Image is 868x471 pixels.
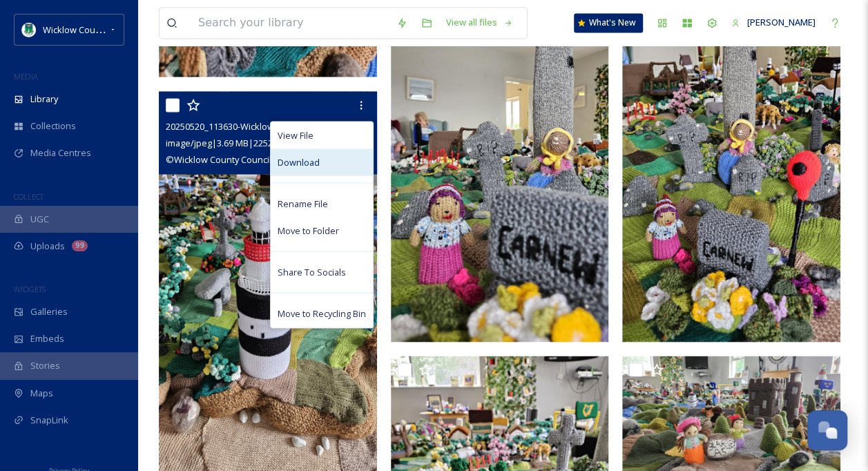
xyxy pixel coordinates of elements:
[30,213,49,226] span: UGC
[278,197,328,210] span: Rename File
[574,13,643,32] a: What's New
[30,93,58,106] span: Library
[30,359,60,372] span: Stories
[72,240,88,251] div: 99
[30,119,76,133] span: Collections
[166,119,383,132] span: 20250520_113630-Wicklow%20County%20Council.jpg
[724,9,822,36] a: [PERSON_NAME]
[278,224,339,237] span: Move to Folder
[278,128,314,142] span: View File
[30,240,65,253] span: Uploads
[166,153,271,165] span: © Wicklow County Council
[30,332,64,345] span: Embeds
[278,307,366,320] span: Move to Recycling Bin
[14,191,44,202] span: COLLECT
[30,146,91,160] span: Media Centres
[30,387,53,400] span: Maps
[747,16,816,28] span: [PERSON_NAME]
[30,414,68,427] span: SnapLink
[807,410,847,450] button: Open Chat
[191,8,389,38] input: Search your library
[14,71,38,81] span: MEDIA
[14,284,46,294] span: WIDGETS
[166,136,297,148] span: image/jpeg | 3.69 MB | 2252 x 4000
[43,23,140,36] span: Wicklow County Council
[22,23,36,37] img: download%20(9).png
[439,9,520,36] a: View all files
[278,265,346,278] span: Share To Socials
[30,305,68,318] span: Galleries
[278,155,320,169] span: Download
